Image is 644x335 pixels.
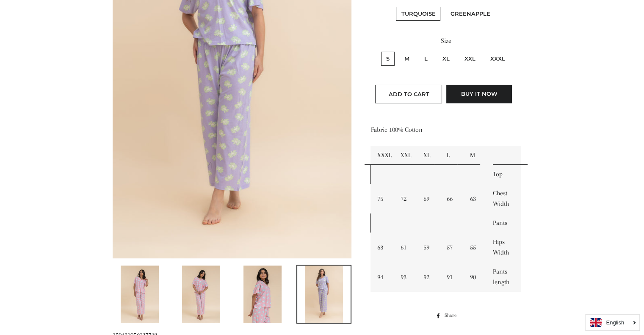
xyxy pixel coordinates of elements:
[394,262,417,292] td: 93
[121,266,159,323] img: Load image into Gallery viewer, Flower Loungeset
[371,262,394,292] td: 94
[486,184,521,213] td: Chest Width
[486,262,521,292] td: Pants length
[486,165,521,184] td: Top
[394,184,417,213] td: 72
[388,91,429,97] span: Add to Cart
[486,233,521,262] td: Hips Width
[437,52,455,66] label: XL
[440,146,464,165] td: L
[440,262,464,292] td: 91
[606,320,624,325] i: English
[375,85,442,103] button: Add to Cart
[182,266,220,323] img: Load image into Gallery viewer, Flower Loungeset
[394,233,417,262] td: 61
[396,7,440,21] label: Turquoise
[419,52,433,66] label: L
[394,146,417,165] td: XXL
[417,233,440,262] td: 59
[445,7,495,21] label: Greenapple
[464,262,487,292] td: 90
[399,52,415,66] label: M
[486,213,521,233] td: Pants
[371,233,394,262] td: 63
[417,146,440,165] td: XL
[590,318,635,327] a: English
[464,233,487,262] td: 55
[305,266,343,323] img: Load image into Gallery viewer, Flower Loungeset
[381,52,395,66] label: S
[371,146,394,165] td: XXXL
[243,266,282,323] img: Load image into Gallery viewer, Flower Loungeset
[464,184,487,213] td: 63
[371,184,394,213] td: 75
[440,184,464,213] td: 66
[464,146,487,165] td: M
[370,125,521,135] p: Fabric 100% Cotton
[485,52,510,66] label: XXXL
[370,36,521,46] label: Size
[440,233,464,262] td: 57
[444,311,460,320] span: Share
[446,85,512,103] button: Buy it now
[417,184,440,213] td: 69
[459,52,481,66] label: XXL
[417,262,440,292] td: 92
